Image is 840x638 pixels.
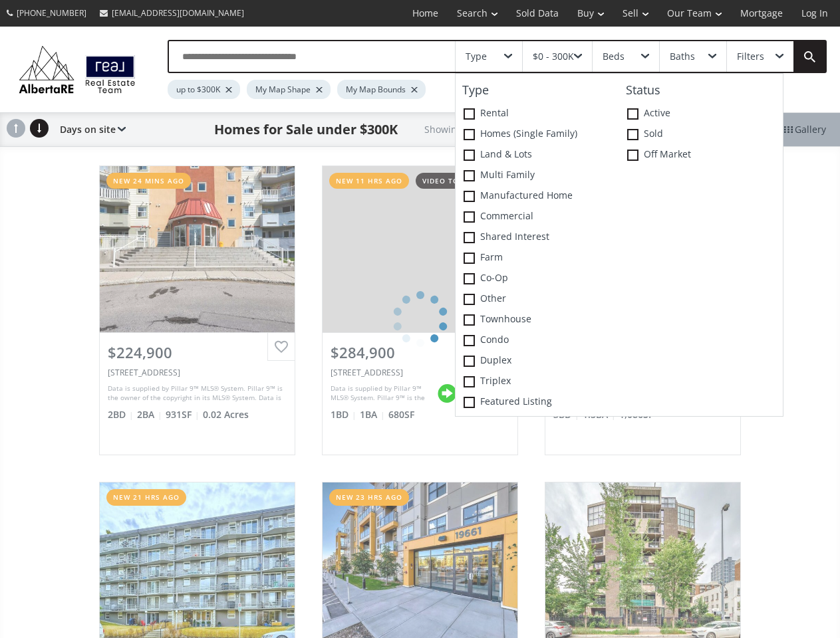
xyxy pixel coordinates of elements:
[456,268,619,289] label: Co-op
[13,43,141,96] img: Logo
[619,124,783,145] label: Sold
[456,351,619,372] label: Duplex
[168,80,240,99] div: up to $300K
[456,145,619,165] label: Land & Lots
[466,52,487,61] div: Type
[456,227,619,248] label: Shared Interest
[456,186,619,207] label: Manufactured Home
[112,7,244,19] span: [EMAIL_ADDRESS][DOMAIN_NAME]
[737,52,764,61] div: Filters
[456,165,619,186] label: Multi family
[619,84,783,97] h4: Status
[770,113,840,146] div: Gallery
[93,1,251,25] a: [EMAIL_ADDRESS][DOMAIN_NAME]
[17,7,86,19] span: [PHONE_NUMBER]
[619,145,783,165] label: Off Market
[670,52,695,61] div: Baths
[784,123,826,136] span: Gallery
[53,113,126,146] div: Days on site
[603,52,625,61] div: Beds
[456,84,619,97] h4: Type
[456,248,619,268] label: Farm
[247,80,331,99] div: My Map Shape
[424,124,525,134] h2: Showing 952 properties
[214,120,398,139] h1: Homes for Sale under $300K
[456,392,619,413] label: Featured Listing
[619,104,783,124] label: Active
[337,80,426,99] div: My Map Bounds
[456,207,619,227] label: Commercial
[456,124,619,145] label: Homes (Single Family)
[456,104,619,124] label: Rental
[456,330,619,351] label: Condo
[456,372,619,392] label: Triplex
[456,310,619,330] label: Townhouse
[533,52,574,61] div: $0 - 300K
[456,289,619,310] label: Other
